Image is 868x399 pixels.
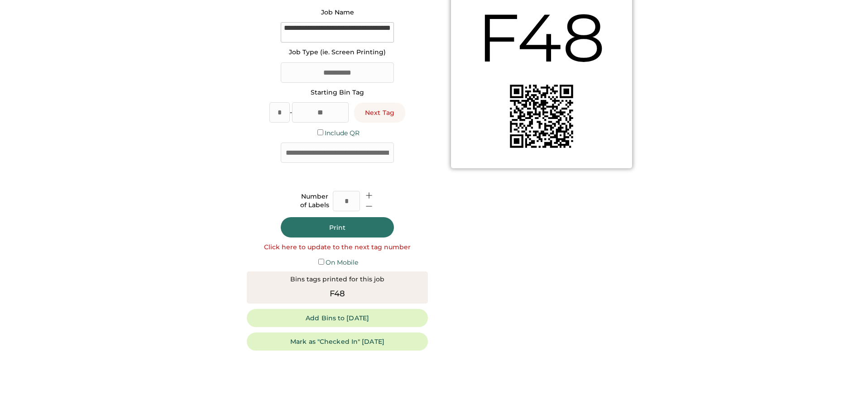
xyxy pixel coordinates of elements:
div: Bins tags printed for this job [290,275,384,284]
div: Job Type (ie. Screen Printing) [289,48,386,57]
label: Include QR [325,129,360,137]
label: On Mobile [326,258,358,266]
button: Print [281,217,394,237]
button: Next Tag [354,103,405,123]
button: Mark as "Checked In" [DATE] [247,332,428,351]
div: - [290,108,292,117]
div: F48 [330,288,345,300]
div: Job Name [321,8,354,17]
div: Starting Bin Tag [311,88,364,97]
div: Number of Labels [300,192,329,210]
div: Click here to update to the next tag number [264,243,411,252]
button: Add Bins to [DATE] [247,309,428,327]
